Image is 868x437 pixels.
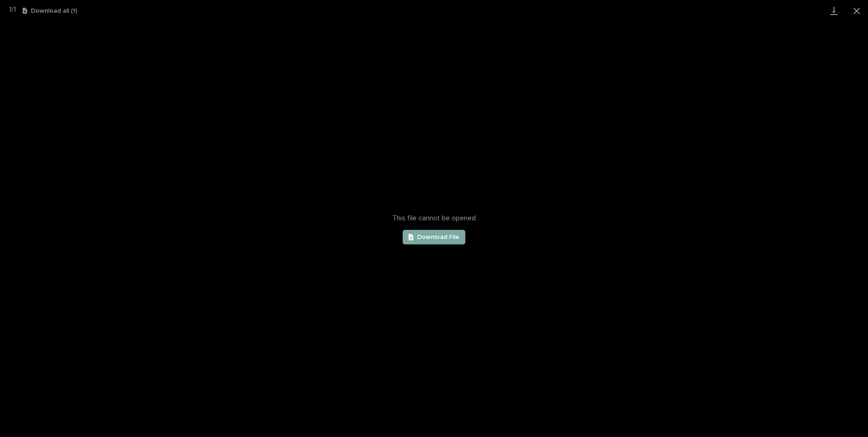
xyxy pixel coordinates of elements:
span: 1 [14,6,16,13]
a: Download File [403,230,465,244]
span: Download File [417,234,459,240]
button: Download all (1) [23,8,77,14]
span: This file cannot be opened [392,214,476,223]
span: 1 [9,6,11,13]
